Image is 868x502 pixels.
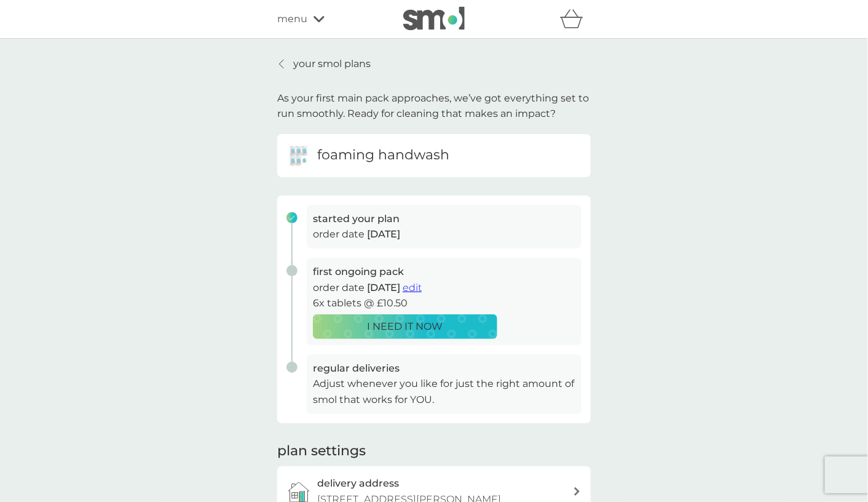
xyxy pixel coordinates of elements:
p: your smol plans [293,56,371,72]
h2: plan settings [277,442,366,461]
h3: delivery address [317,476,399,492]
img: smol [403,7,465,30]
p: 6x tablets @ £10.50 [313,295,575,311]
h3: started your plan [313,211,575,227]
h6: foaming handwash [317,146,449,165]
button: edit [403,280,422,296]
h3: regular deliveries [313,361,575,376]
p: order date [313,226,575,242]
button: I NEED IT NOW [313,314,497,339]
h3: first ongoing pack [313,264,575,280]
p: Adjust whenever you like for just the right amount of smol that works for YOU. [313,376,575,407]
p: As your first main pack approaches, we’ve got everything set to run smoothly. Ready for cleaning ... [277,90,591,122]
p: I NEED IT NOW [368,319,443,335]
span: [DATE] [367,228,400,240]
img: foaming handwash [286,143,311,168]
a: your smol plans [277,56,371,72]
span: menu [277,11,307,27]
span: edit [403,282,422,293]
div: basket [560,7,591,31]
span: [DATE] [367,282,400,293]
p: order date [313,280,575,296]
